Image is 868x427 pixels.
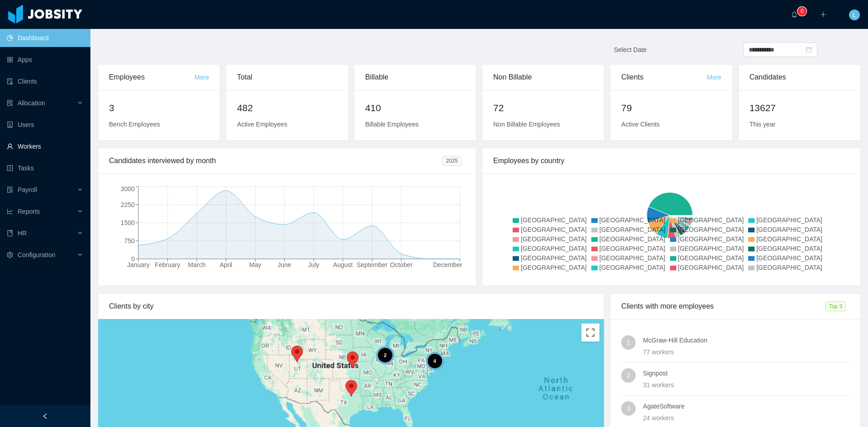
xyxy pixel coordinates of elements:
[131,255,135,263] tspan: 0
[806,47,812,53] i: icon: calendar
[7,72,83,90] a: icon: auditClients
[521,226,587,233] span: [GEOGRAPHIC_DATA]
[357,261,388,268] tspan: September
[756,264,822,271] span: [GEOGRAPHIC_DATA]
[333,261,353,268] tspan: August
[220,261,232,268] tspan: April
[433,261,462,268] tspan: December
[621,294,825,319] div: Clients with more employees
[278,261,292,268] tspan: June
[7,230,13,236] i: icon: book
[791,11,797,18] i: icon: bell
[109,294,593,319] div: Clients by city
[376,346,394,364] div: 2
[18,251,55,258] span: Configuration
[581,324,599,342] button: Toggle fullscreen view
[155,261,180,268] tspan: February
[237,65,337,90] div: Total
[7,29,83,47] a: icon: pie-chartDashboard
[124,237,135,244] tspan: 750
[7,100,13,106] i: icon: solution
[643,401,849,411] h4: AgateSoftware
[109,101,209,115] h2: 3
[826,301,846,311] span: Top 3
[18,230,27,237] span: HR
[109,148,442,174] div: Candidates interviewed by month
[442,156,462,166] span: 2025
[127,261,150,268] tspan: January
[18,208,40,215] span: Reports
[678,245,744,252] span: [GEOGRAPHIC_DATA]
[621,121,660,128] span: Active Clients
[7,159,83,177] a: icon: profileTasks
[249,261,261,268] tspan: May
[853,9,856,20] span: L
[678,216,744,224] span: [GEOGRAPHIC_DATA]
[599,235,665,243] span: [GEOGRAPHIC_DATA]
[750,121,776,128] span: This year
[750,101,849,115] h2: 13627
[121,201,135,208] tspan: 2250
[756,216,822,224] span: [GEOGRAPHIC_DATA]
[678,264,744,271] span: [GEOGRAPHIC_DATA]
[365,101,465,115] h2: 410
[643,413,849,423] div: 24 workers
[7,252,13,258] i: icon: setting
[425,352,443,370] div: 4
[521,235,587,243] span: [GEOGRAPHIC_DATA]
[365,121,419,128] span: Billable Employees
[797,7,807,16] sup: 0
[627,401,630,416] span: 3
[643,380,849,390] div: 31 workers
[194,74,209,81] a: More
[621,65,707,90] div: Clients
[599,245,665,252] span: [GEOGRAPHIC_DATA]
[7,116,83,134] a: icon: robotUsers
[756,254,822,262] span: [GEOGRAPHIC_DATA]
[599,264,665,271] span: [GEOGRAPHIC_DATA]
[678,235,744,243] span: [GEOGRAPHIC_DATA]
[614,46,646,53] span: Select Date
[678,226,744,233] span: [GEOGRAPHIC_DATA]
[390,261,413,268] tspan: October
[756,235,822,243] span: [GEOGRAPHIC_DATA]
[756,226,822,233] span: [GEOGRAPHIC_DATA]
[365,65,465,90] div: Billable
[237,101,337,115] h2: 482
[121,185,135,192] tspan: 3000
[521,264,587,271] span: [GEOGRAPHIC_DATA]
[7,51,83,69] a: icon: appstoreApps
[643,347,849,357] div: 77 workers
[521,216,587,224] span: [GEOGRAPHIC_DATA]
[121,219,135,226] tspan: 1500
[707,74,722,81] a: More
[109,121,160,128] span: Bench Employees
[493,121,560,128] span: Non Billable Employees
[599,216,665,224] span: [GEOGRAPHIC_DATA]
[7,137,83,155] a: icon: userWorkers
[188,261,206,268] tspan: March
[627,368,630,383] span: 2
[599,226,665,233] span: [GEOGRAPHIC_DATA]
[308,261,319,268] tspan: July
[493,101,593,115] h2: 72
[621,101,721,115] h2: 79
[493,148,849,174] div: Employees by country
[820,11,826,18] i: icon: plus
[109,65,194,90] div: Employees
[521,245,587,252] span: [GEOGRAPHIC_DATA]
[7,208,13,215] i: icon: line-chart
[643,368,849,378] h4: Signpost
[599,254,665,262] span: [GEOGRAPHIC_DATA]
[237,121,287,128] span: Active Employees
[678,254,744,262] span: [GEOGRAPHIC_DATA]
[7,187,13,193] i: icon: file-protect
[521,254,587,262] span: [GEOGRAPHIC_DATA]
[643,335,849,345] h4: McGraw-Hill Education
[756,245,822,252] span: [GEOGRAPHIC_DATA]
[493,65,593,90] div: Non Billable
[18,186,37,193] span: Payroll
[750,65,849,90] div: Candidates
[18,99,45,107] span: Allocation
[627,335,630,350] span: 1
